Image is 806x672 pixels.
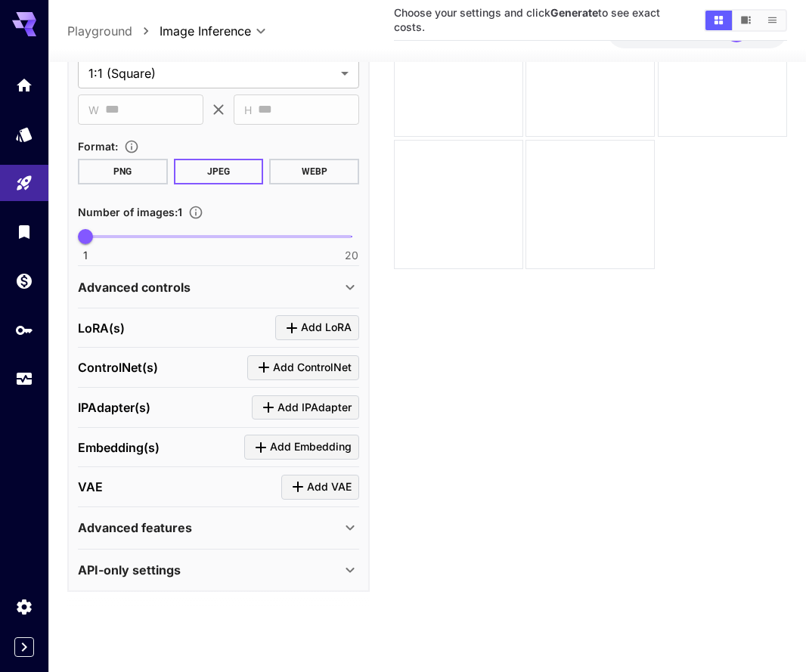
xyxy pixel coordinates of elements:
[247,355,359,380] button: Click to add ControlNet
[252,395,359,420] button: Click to add IPAdapter
[733,11,759,30] button: Show images in video view
[78,438,160,457] p: Embedding(s)
[88,64,335,82] span: 1:1 (Square)
[345,248,358,263] span: 20
[281,475,359,500] button: Click to add VAE
[15,597,33,616] div: Settings
[83,248,88,263] span: 1
[78,510,359,547] div: Advanced features
[67,22,132,40] a: Playground
[275,316,359,341] button: Click to add LoRA
[15,370,33,389] div: Usage
[78,359,158,377] p: ControlNet(s)
[244,435,359,460] button: Click to add Embedding
[78,519,192,537] p: Advanced features
[273,358,352,377] span: Add ControlNet
[88,101,99,119] span: W
[14,637,34,657] button: Expand sidebar
[244,101,252,119] span: H
[15,174,33,193] div: Playground
[78,552,359,588] div: API-only settings
[394,6,660,33] span: Choose your settings and click to see exact costs.
[182,206,209,221] button: Specify how many images to generate in a single request. Each image generation will be charged se...
[550,6,598,19] b: Generate
[160,22,251,40] span: Image Inference
[705,11,732,30] button: Show images in grid view
[78,398,150,417] p: IPAdapter(s)
[15,76,33,94] div: Home
[269,159,359,184] button: WEBP
[301,319,352,338] span: Add LoRA
[118,140,145,155] button: Choose the file format for the output image.
[15,222,33,241] div: Library
[78,140,118,153] span: Format :
[270,438,352,457] span: Add Embedding
[759,11,786,30] button: Show images in list view
[78,478,103,497] p: VAE
[174,159,264,184] button: JPEG
[704,9,787,32] div: Show images in grid viewShow images in video viewShow images in list view
[78,269,359,305] div: Advanced controls
[78,278,191,296] p: Advanced controls
[307,478,352,497] span: Add VAE
[15,120,33,139] div: Models
[78,319,125,337] p: LoRA(s)
[15,321,33,339] div: API Keys
[15,271,33,290] div: Wallet
[78,159,168,184] button: PNG
[78,561,181,579] p: API-only settings
[277,398,352,417] span: Add IPAdapter
[67,22,160,40] nav: breadcrumb
[78,206,182,218] span: Number of images : 1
